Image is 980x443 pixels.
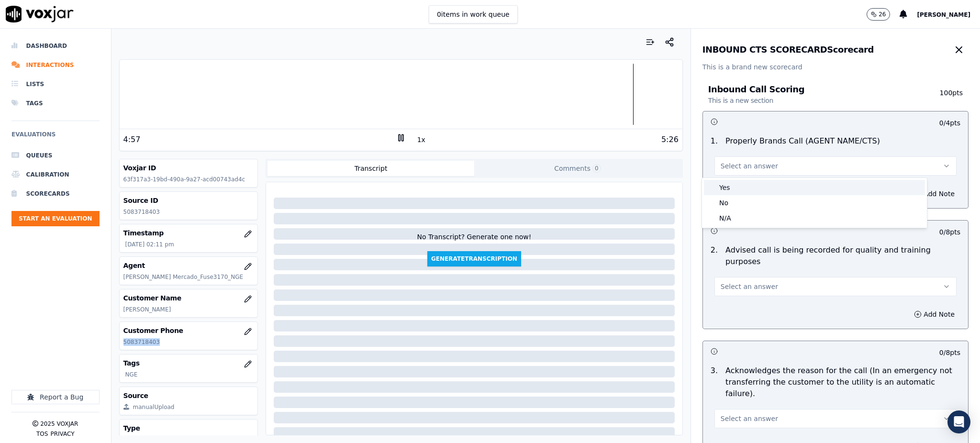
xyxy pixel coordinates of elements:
[11,36,100,55] a: Dashboard
[704,180,925,195] div: Yes
[702,62,969,72] p: This is a brand new scorecard
[36,430,48,438] button: TOS
[11,390,100,404] button: Report a Bug
[11,129,100,146] h6: Evaluations
[939,118,960,128] p: 0 / 4 pts
[125,241,254,248] p: [DATE] 02:11 pm
[415,133,427,146] button: 1x
[917,11,970,18] span: [PERSON_NAME]
[123,163,254,173] h3: Voxjar ID
[11,165,100,184] a: Calibration
[939,227,960,237] p: 0 / 8 pts
[123,196,254,205] h3: Source ID
[123,306,254,313] p: [PERSON_NAME]
[11,146,100,165] a: Queues
[123,208,254,216] p: 5083718403
[707,135,722,147] p: 1 .
[592,164,601,173] span: 0
[725,244,960,267] p: Advised call is being recorded for quality and training purposes
[123,358,254,368] h3: Tags
[50,430,74,438] button: Privacy
[721,161,778,171] span: Select an answer
[939,348,960,357] p: 0 / 8 pts
[123,176,254,183] p: 63f317a3-19bd-490a-9a27-acd00743ad4c
[920,88,963,105] p: 100 pts
[123,228,254,238] h3: Timestamp
[123,293,254,303] h3: Customer Name
[947,410,970,433] div: Open Intercom Messenger
[125,371,254,378] p: NGE
[11,211,100,226] button: Start an Evaluation
[661,134,679,145] div: 5:26
[702,45,874,54] h3: INBOUND CTS SCORECARD Scorecard
[474,161,681,176] button: Comments
[725,365,960,399] p: Acknowledges the reason for the call (In an emergency not transferring the customer to the utilit...
[123,134,141,145] div: 4:57
[427,251,521,266] button: GenerateTranscription
[707,244,722,267] p: 2 .
[707,365,722,399] p: 3 .
[721,282,778,291] span: Select an answer
[123,338,254,346] p: 5083718403
[704,210,925,226] div: N/A
[123,391,254,400] h3: Source
[725,135,880,147] p: Properly Brands Call (AGENT NAME/CTS)
[867,8,890,21] button: 26
[417,232,531,251] div: No Transcript? Generate one now!
[429,5,518,23] button: 0items in work queue
[267,161,474,176] button: Transcript
[917,9,980,20] button: [PERSON_NAME]
[708,96,773,105] p: This is a new section
[123,261,254,270] h3: Agent
[721,414,778,423] span: Select an answer
[11,94,100,113] a: Tags
[40,420,78,428] p: 2025 Voxjar
[879,11,886,18] p: 26
[708,85,920,105] h3: Inbound Call Scoring
[11,184,100,203] a: Scorecards
[704,195,925,210] div: No
[867,8,900,21] button: 26
[908,308,960,321] button: Add Note
[123,326,254,335] h3: Customer Phone
[908,187,960,200] button: Add Note
[11,75,100,94] a: Lists
[133,403,175,411] div: manualUpload
[11,55,100,75] a: Interactions
[123,423,254,433] h3: Type
[123,273,254,281] p: [PERSON_NAME] Mercado_Fuse3170_NGE
[6,6,74,22] img: voxjar logo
